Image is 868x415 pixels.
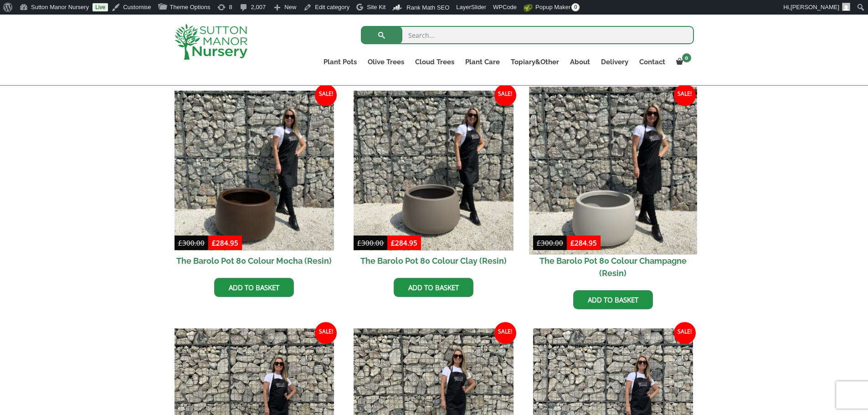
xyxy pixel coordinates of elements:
[674,84,696,106] span: Sale!
[529,87,697,254] img: The Barolo Pot 80 Colour Champagne (Resin)
[573,290,653,309] a: Add to basket: “The Barolo Pot 80 Colour Champagne (Resin)”
[315,322,337,344] span: Sale!
[391,238,417,247] bdi: 284.95
[634,56,671,68] a: Contact
[212,238,238,247] bdi: 284.95
[357,238,361,247] span: £
[394,278,473,297] a: Add to basket: “The Barolo Pot 80 Colour Clay (Resin)”
[596,56,634,68] a: Delivery
[175,24,247,60] img: logo
[175,91,334,251] img: The Barolo Pot 80 Colour Mocha (Resin)
[410,56,460,68] a: Cloud Trees
[178,238,205,247] bdi: 300.00
[406,4,449,11] span: Rank Math SEO
[361,26,694,44] input: Search...
[315,84,337,106] span: Sale!
[671,56,694,68] a: 0
[175,251,334,271] h2: The Barolo Pot 80 Colour Mocha (Resin)
[565,56,596,68] a: About
[354,91,514,271] a: Sale! The Barolo Pot 80 Colour Clay (Resin)
[537,238,563,247] bdi: 300.00
[571,3,580,11] span: 0
[357,238,384,247] bdi: 300.00
[570,238,597,247] bdi: 284.95
[674,322,696,344] span: Sale!
[494,84,516,106] span: Sale!
[354,251,514,271] h2: The Barolo Pot 80 Colour Clay (Resin)
[533,251,693,283] h2: The Barolo Pot 80 Colour Champagne (Resin)
[533,91,693,283] a: Sale! The Barolo Pot 80 Colour Champagne (Resin)
[175,91,334,271] a: Sale! The Barolo Pot 80 Colour Mocha (Resin)
[505,56,565,68] a: Topiary&Other
[791,4,839,10] span: [PERSON_NAME]
[362,56,410,68] a: Olive Trees
[214,278,294,297] a: Add to basket: “The Barolo Pot 80 Colour Mocha (Resin)”
[391,238,395,247] span: £
[318,56,362,68] a: Plant Pots
[354,91,514,251] img: The Barolo Pot 80 Colour Clay (Resin)
[212,238,216,247] span: £
[178,238,182,247] span: £
[92,3,108,11] a: Live
[367,4,385,10] span: Site Kit
[494,322,516,344] span: Sale!
[570,238,575,247] span: £
[537,238,541,247] span: £
[460,56,505,68] a: Plant Care
[682,53,691,62] span: 0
